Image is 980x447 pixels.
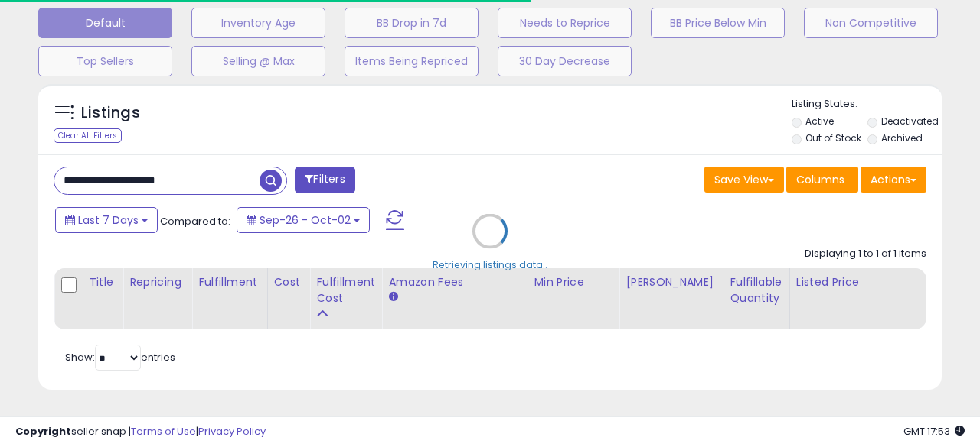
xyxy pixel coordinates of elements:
div: Retrieving listings data.. [433,258,547,271]
button: Top Sellers [38,46,172,76]
button: Non Competitive [804,8,938,38]
button: Default [38,8,172,38]
button: BB Drop in 7d [345,8,479,38]
button: Needs to Reprice [498,8,632,38]
strong: Copyright [15,424,71,439]
button: BB Price Below Min [651,8,785,38]
button: Inventory Age [191,8,325,38]
button: Items Being Repriced [345,46,479,76]
div: seller snap | | [15,425,266,439]
a: Privacy Policy [198,424,266,439]
button: Selling @ Max [191,46,325,76]
span: 2025-10-11 17:53 GMT [903,424,965,439]
a: Terms of Use [131,424,196,439]
button: 30 Day Decrease [498,46,632,76]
